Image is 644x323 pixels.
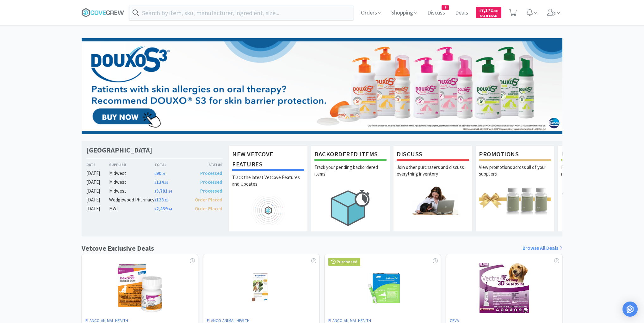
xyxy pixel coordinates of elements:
[154,172,156,176] span: $
[479,164,551,186] p: View promotions across all of your suppliers
[622,302,638,317] div: Open Intercom Messenger
[397,149,469,161] h1: Discuss
[397,164,469,186] p: Join other purchasers and discuss everything inventory
[161,172,165,176] span: . 21
[479,149,551,161] h1: Promotions
[523,244,562,252] a: Browse All Deals
[154,189,156,194] span: $
[561,186,633,215] img: hero_samples.png
[442,5,449,10] span: 3
[561,149,633,161] h1: Free Samples
[232,196,304,225] img: hero_feature_roadmap.png
[86,170,109,177] div: [DATE]
[164,198,168,202] span: . 51
[154,207,156,211] span: $
[86,196,222,204] a: [DATE]Wedgewood Pharmacy$128.51Order Placed
[232,149,304,171] h1: New Vetcove Features
[475,146,554,231] a: PromotionsView promotions across all of your suppliers
[168,207,172,211] span: . 94
[168,189,172,194] span: . 14
[311,146,390,231] a: Backordered ItemsTrack your pending backordered items
[480,9,481,13] span: $
[154,162,189,168] div: Total
[200,188,222,194] span: Processed
[195,197,222,203] span: Order Placed
[82,38,562,134] img: 80d6a395f8e04e9e8284ccfc1bf70999.png
[314,186,387,229] img: hero_backorders.png
[109,178,154,186] div: Midwest
[109,196,154,204] div: Wedgewood Pharmacy
[109,170,154,177] div: Midwest
[314,149,387,161] h1: Backordered Items
[86,178,109,186] div: [DATE]
[480,14,498,18] span: Cash Back
[86,205,109,212] div: [DATE]
[154,188,172,194] span: 3,781
[561,164,633,186] p: Request free samples on the newest veterinary products
[109,187,154,195] div: Midwest
[154,170,165,176] span: 90
[397,186,469,215] img: hero_discuss.png
[314,164,387,186] p: Track your pending backordered items
[86,205,222,212] a: [DATE]MWI$2,439.94Order Placed
[188,162,222,168] div: Status
[558,146,637,231] a: Free SamplesRequest free samples on the newest veterinary products
[480,7,498,13] span: 7,172
[109,162,154,168] div: Supplier
[86,178,222,186] a: [DATE]Midwest$134.05Processed
[86,162,109,168] div: Date
[393,146,472,231] a: DiscussJoin other purchasers and discuss everything inventory
[195,206,222,212] span: Order Placed
[229,146,308,231] a: New Vetcove FeaturesTrack the latest Vetcove Features and Updates
[86,170,222,177] a: [DATE]Midwest$90.21Processed
[154,181,156,185] span: $
[476,4,501,21] a: $7,172.30Cash Back
[86,187,109,195] div: [DATE]
[479,186,551,215] img: hero_promotions.png
[86,187,222,195] a: [DATE]Midwest$3,781.14Processed
[154,197,168,203] span: 128
[86,196,109,204] div: [DATE]
[164,181,168,185] span: . 05
[154,179,168,185] span: 134
[200,170,222,176] span: Processed
[86,146,152,155] h1: [GEOGRAPHIC_DATA]
[425,10,448,16] a: Discuss3
[109,205,154,212] div: MWI
[129,5,353,20] input: Search by item, sku, manufacturer, ingredient, size...
[154,206,172,212] span: 2,439
[493,9,498,13] span: . 30
[200,179,222,185] span: Processed
[154,198,156,202] span: $
[232,174,304,196] p: Track the latest Vetcove Features and Updates
[82,243,154,254] h1: Vetcove Exclusive Deals
[453,10,471,16] a: Deals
